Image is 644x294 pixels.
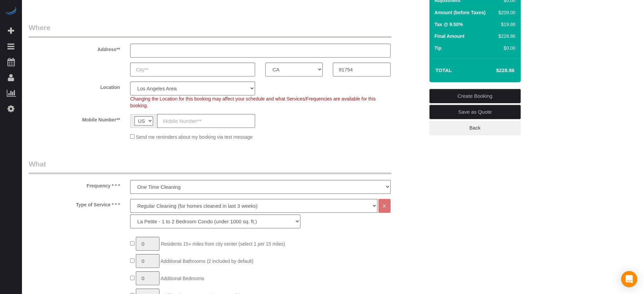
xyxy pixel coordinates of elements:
[136,134,253,140] span: Send me reminders about my booking via text message
[130,96,376,108] span: Changing the Location for this booking may affect your schedule and what Services/Frequencies are...
[4,7,18,16] img: Automaid Logo
[496,45,515,51] div: $0.00
[160,258,253,264] span: Additional Bathrooms (2 included by default)
[621,271,637,287] div: Open Intercom Messenger
[476,68,514,73] h4: $228.86
[333,63,390,76] input: Zip Code**
[496,33,515,40] div: $228.86
[160,276,204,281] span: Additional Bedrooms
[435,9,486,16] label: Amount (before Taxes)
[429,89,521,103] a: Create Booking
[435,33,465,40] label: Final Amount
[24,82,125,91] label: Location
[157,114,255,128] input: Mobile Number**
[496,9,515,16] div: $209.00
[24,114,125,123] label: Mobile Number**
[436,67,452,73] strong: Total
[435,21,463,28] label: Tax @ 9.50%
[29,23,391,38] legend: Where
[29,159,391,174] legend: What
[435,45,442,51] label: Tip
[496,21,515,28] div: $19.86
[24,199,125,208] label: Type of Service * * *
[429,121,521,135] a: Back
[429,105,521,119] a: Save as Quote
[24,180,125,189] label: Frequency * * *
[161,241,285,247] span: Residents 15+ miles from city center (select 1 per 15 miles)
